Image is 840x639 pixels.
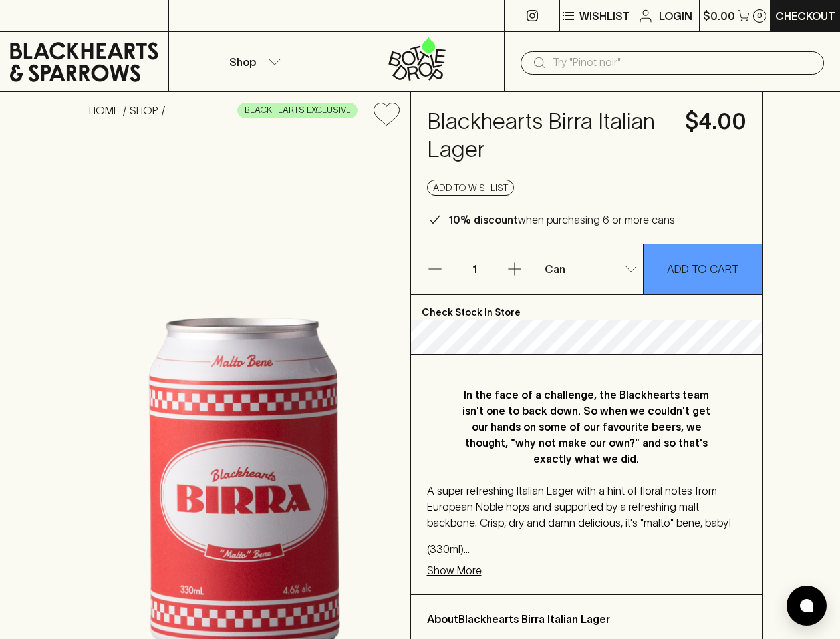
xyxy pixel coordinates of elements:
[229,54,256,70] p: Shop
[775,8,835,24] p: Checkout
[685,108,746,136] h4: $4.00
[427,611,746,627] p: About Blackhearts Birra Italian Lager
[448,214,518,226] b: 10% discount
[130,105,158,116] a: SHOP
[667,261,738,277] p: ADD TO CART
[368,97,405,131] button: Add to wishlist
[579,8,630,24] p: Wishlist
[89,105,120,116] a: HOME
[539,256,643,282] div: Can
[454,387,720,467] p: In the face of a challenge, the Blackhearts team isn't one to back down. So when we couldn't get ...
[800,599,813,612] img: bubble-icon
[427,483,746,531] p: A super refreshing Italian Lager with a hint of floral notes from European Noble hops and support...
[169,32,337,91] button: Shop
[427,108,669,164] h4: Blackhearts Birra Italian Lager
[427,541,746,557] p: (330ml) 4.6% ABV
[427,180,514,196] button: Add to wishlist
[659,8,692,24] p: Login
[448,212,675,228] p: when purchasing 6 or more cans
[553,52,813,73] input: Try "Pinot noir"
[411,295,762,320] p: Check Stock In Store
[427,562,482,578] p: Show More
[644,244,762,294] button: ADD TO CART
[757,12,762,19] p: 0
[703,8,735,24] p: $0.00
[545,261,565,277] p: Can
[169,8,180,24] p: ⠀
[238,104,357,117] span: BLACKHEARTS EXCLUSIVE
[459,244,491,294] p: 1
